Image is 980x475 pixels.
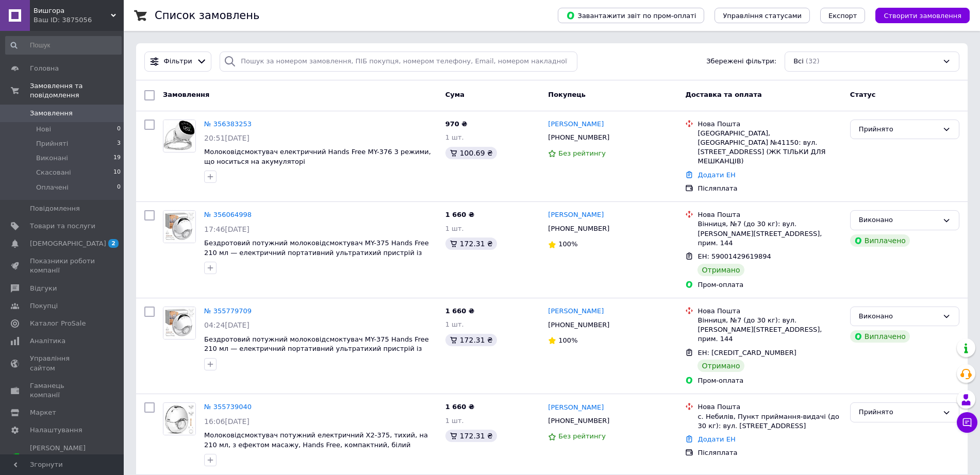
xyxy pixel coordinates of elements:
span: 20:51[DATE] [204,134,250,142]
a: Молоковідсмоктувач електричний Hands Free MY-376 3 режими, що носиться на акумуляторі [204,148,431,165]
a: Фото товару [163,210,196,243]
span: 1 660 ₴ [445,307,474,315]
div: Нова Пошта [697,402,841,412]
a: Фото товару [163,402,196,435]
div: Ваш ID: 3875056 [34,15,124,25]
span: Без рейтингу [558,432,606,440]
button: Завантажити звіт по пром-оплаті [558,8,704,23]
span: Фільтри [164,57,192,66]
div: Прийнято [859,407,938,418]
span: Замовлення та повідомлення [30,81,124,100]
button: Управління статусами [715,8,810,23]
span: Показники роботи компанії [30,257,95,275]
div: Виплачено [850,330,910,343]
button: Створити замовлення [875,8,970,23]
span: Прийняті [36,139,68,148]
span: Оплачені [36,183,69,192]
div: с. Небилів, Пункт приймання-видачі (до 30 кг): вул. [STREET_ADDRESS] [697,412,841,431]
a: № 355739040 [204,403,252,411]
span: ЕН: 59001429619894 [697,252,771,260]
a: Фото товару [163,307,196,340]
span: 16:06[DATE] [204,417,250,426]
span: Товари та послуги [30,222,95,231]
span: 0 [117,125,121,134]
div: [GEOGRAPHIC_DATA], [GEOGRAPHIC_DATA] №41150: вул. [STREET_ADDRESS] (ЖК ТІЛЬКИ ДЛЯ МЕШКАНЦІВ) [697,129,841,166]
span: 1 660 ₴ [445,403,474,411]
button: Експорт [820,8,866,23]
span: Без рейтингу [558,149,606,157]
span: 0 [117,183,121,192]
div: Нова Пошта [697,307,841,316]
span: Всі [793,57,804,66]
span: Маркет [30,408,56,417]
span: 1 660 ₴ [445,211,474,218]
div: 100.69 ₴ [445,147,497,159]
div: 172.31 ₴ [445,334,497,346]
span: Покупець [548,91,586,98]
div: [PHONE_NUMBER] [546,222,611,235]
img: Фото товару [163,211,195,243]
span: 17:46[DATE] [204,225,250,233]
span: Cума [445,91,464,98]
span: Скасовані [36,168,71,177]
span: 2 [108,239,119,248]
span: [PERSON_NAME] та рахунки [30,444,95,472]
a: Створити замовлення [865,11,970,19]
div: Виплачено [850,234,910,247]
div: Вінниця, №7 (до 30 кг): вул. [PERSON_NAME][STREET_ADDRESS], прим. 144 [697,316,841,344]
span: Покупці [30,301,58,311]
div: Нова Пошта [697,210,841,219]
div: Післяплата [697,448,841,457]
span: Повідомлення [30,204,80,213]
div: 172.31 ₴ [445,237,497,250]
span: 1 шт. [445,417,464,425]
a: [PERSON_NAME] [548,210,604,220]
a: № 355779709 [204,307,252,315]
button: Чат з покупцем [957,412,977,433]
span: Доставка та оплата [685,91,761,98]
span: Відгуки [30,284,57,293]
span: Статус [850,91,876,98]
span: Збережені фільтри: [706,57,776,66]
span: 1 шт. [445,133,464,141]
div: Вінниця, №7 (до 30 кг): вул. [PERSON_NAME][STREET_ADDRESS], прим. 144 [697,219,841,248]
span: 1 шт. [445,225,464,232]
span: Завантажити звіт по пром-оплаті [566,11,696,20]
span: Управління сайтом [30,354,95,372]
span: 1 шт. [445,320,464,328]
div: [PHONE_NUMBER] [546,131,611,144]
a: Бездротовий потужний молоковідсмоктувач MY-375 Hands Free 210 мл — електричний портативний ультра... [204,239,429,266]
span: Нові [36,125,51,134]
img: Фото товару [163,120,195,151]
span: 10 [113,168,121,177]
span: Бездротовий потужний молоковідсмоктувач MY-375 Hands Free 210 мл — електричний портативний ультра... [204,335,429,362]
a: № 356383253 [204,120,252,128]
div: Отримано [697,264,744,276]
span: [DEMOGRAPHIC_DATA] [30,239,106,248]
span: Вишгора [34,6,111,15]
div: [PHONE_NUMBER] [546,414,611,428]
a: [PERSON_NAME] [548,120,604,129]
span: 970 ₴ [445,120,468,128]
span: 100% [558,336,577,344]
span: 04:24[DATE] [204,321,250,329]
div: Нова Пошта [697,120,841,129]
span: (32) [806,57,820,65]
a: Молоковідсмоктувач потужний електричний X2-375, тихий, на 210 мл, з ефектом масажу, Hands Free, к... [204,431,428,449]
a: [PERSON_NAME] [548,307,604,316]
span: Експорт [828,12,857,20]
span: 19 [113,154,121,163]
span: Гаманець компанії [30,381,95,400]
span: Управління статусами [723,12,802,20]
div: Післяплата [697,184,841,193]
a: [PERSON_NAME] [548,403,604,413]
span: Головна [30,64,59,73]
div: Пром-оплата [697,376,841,385]
a: Додати ЕН [697,435,735,443]
a: Додати ЕН [697,171,735,179]
div: Виконано [859,311,938,322]
div: Прийнято [859,124,938,135]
